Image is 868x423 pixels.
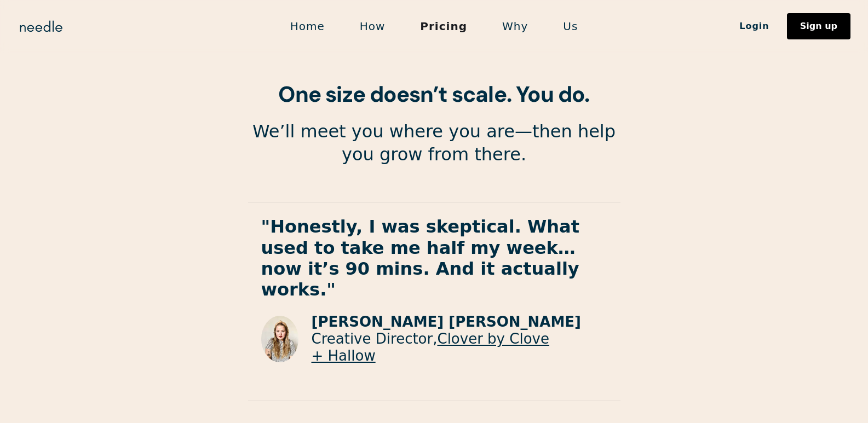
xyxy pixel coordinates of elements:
strong: "Honestly, I was skeptical. What used to take me half my week… now it’s 90 mins. And it actually ... [261,216,579,300]
a: Clover by Clove + Hallow [312,331,549,364]
a: Home [273,15,342,38]
h2: One size doesn’t scale. You do. [248,81,620,107]
a: Pricing [403,15,485,38]
p: Creative Director, [312,331,607,364]
div: Sign up [800,22,837,31]
p: [PERSON_NAME] [PERSON_NAME] [312,314,607,331]
a: Sign up [787,13,850,39]
p: We’ll meet you where you are—then help you grow from there. [248,120,620,166]
a: Why [485,15,545,38]
a: How [342,15,403,38]
a: Login [722,17,787,36]
a: Us [545,15,595,38]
